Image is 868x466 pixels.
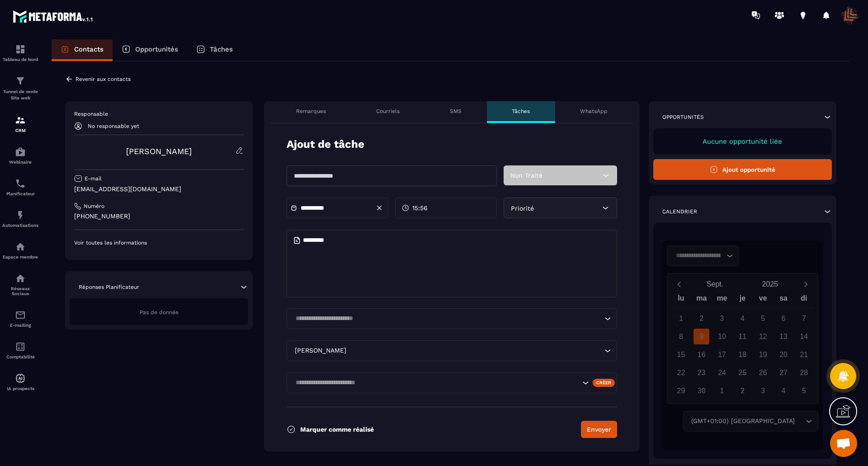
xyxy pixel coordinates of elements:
[74,185,244,193] p: [EMAIL_ADDRESS][DOMAIN_NAME]
[2,160,38,165] p: Webinaire
[15,44,26,55] img: formation
[15,146,26,157] img: automations
[662,113,704,121] p: Opportunités
[2,108,38,140] a: formationformationCRM
[653,159,832,180] button: Ajout opportunité
[300,426,374,433] p: Marquer comme réalisé
[113,39,187,61] a: Opportunités
[15,178,26,189] img: scheduler
[84,202,104,210] p: Numéro
[348,346,602,356] input: Search for option
[450,108,462,115] p: SMS
[2,266,38,303] a: social-networksocial-networkRéseaux Sociaux
[296,108,326,115] p: Remarques
[287,137,364,152] p: Ajout de tâche
[74,239,244,246] p: Voir toutes les informations
[662,208,697,215] p: Calendrier
[580,108,608,115] p: WhatsApp
[15,75,26,86] img: formation
[2,57,38,62] p: Tableau de bord
[15,210,26,221] img: automations
[292,346,348,356] span: [PERSON_NAME]
[88,123,139,129] p: No responsable yet
[2,171,38,203] a: schedulerschedulerPlanificateur
[593,379,615,387] div: Créer
[662,137,823,146] p: Aucune opportunité liée
[2,203,38,235] a: automationsautomationsAutomatisations
[140,309,179,315] span: Pas de donnée
[412,203,428,212] span: 15:56
[15,115,26,126] img: formation
[74,212,244,221] p: [PHONE_NUMBER]
[2,37,38,69] a: formationformationTableau de bord
[2,323,38,328] p: E-mailing
[2,128,38,133] p: CRM
[2,89,38,101] p: Tunnel de vente Site web
[75,76,131,82] p: Revenir aux contacts
[52,39,113,61] a: Contacts
[287,308,617,329] div: Search for option
[2,140,38,171] a: automationsautomationsWebinaire
[2,223,38,228] p: Automatisations
[2,191,38,196] p: Planificateur
[292,378,580,388] input: Search for option
[2,334,38,366] a: accountantaccountantComptabilité
[581,421,617,438] button: Envoyer
[292,314,602,324] input: Search for option
[2,354,38,359] p: Comptabilité
[287,340,617,361] div: Search for option
[74,110,244,118] p: Responsable
[15,273,26,284] img: social-network
[13,8,94,24] img: logo
[2,386,38,391] p: IA prospects
[15,241,26,252] img: automations
[187,39,242,61] a: Tâches
[15,310,26,320] img: email
[79,283,139,291] p: Réponses Planificateur
[2,235,38,266] a: automationsautomationsEspace membre
[135,45,178,53] p: Opportunités
[74,45,104,53] p: Contacts
[512,108,530,115] p: Tâches
[2,286,38,296] p: Réseaux Sociaux
[510,172,542,179] span: Non Traité
[15,341,26,352] img: accountant
[511,205,534,212] span: Priorité
[126,146,192,156] a: [PERSON_NAME]
[210,45,233,53] p: Tâches
[2,303,38,334] a: emailemailE-mailing
[85,175,102,182] p: E-mail
[2,69,38,108] a: formationformationTunnel de vente Site web
[830,430,857,457] div: Ouvrir le chat
[376,108,400,115] p: Courriels
[15,373,26,384] img: automations
[287,372,617,393] div: Search for option
[2,254,38,259] p: Espace membre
